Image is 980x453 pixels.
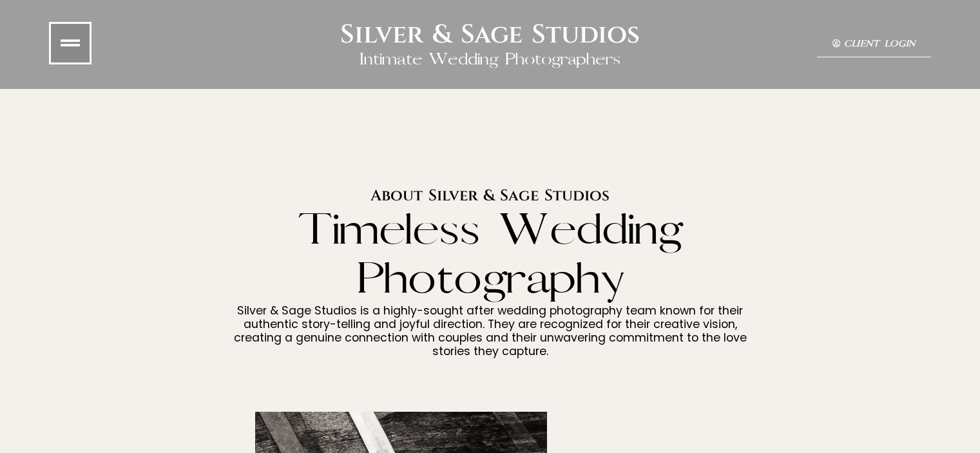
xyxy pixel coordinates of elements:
[181,206,798,305] h2: Timeless Wedding Photography
[844,39,916,49] span: Client Login
[817,32,931,57] a: Client Login
[360,50,621,69] h2: Intimate Wedding Photographers
[49,187,931,206] h2: About Silver & Sage Studios
[234,303,747,359] span: Silver & Sage Studios is a highly-sought after wedding photography team known for their authentic...
[340,19,640,50] h2: Silver & Sage Studios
